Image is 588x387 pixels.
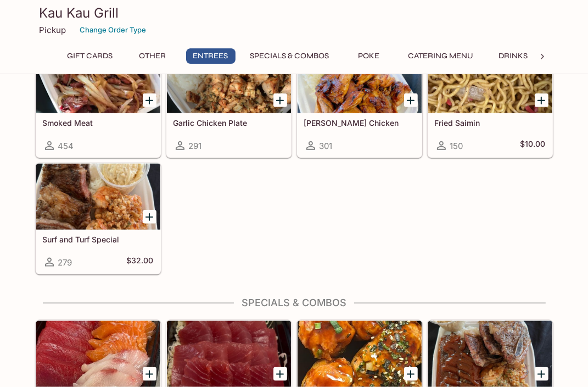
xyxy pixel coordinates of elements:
[489,48,538,64] button: Drinks
[43,235,154,244] h5: Surf and Turf Special
[143,367,156,381] button: Add Sashimi Trio
[167,47,291,113] div: Garlic Chicken Plate
[127,256,154,269] h5: $32.00
[320,141,333,151] span: 301
[189,141,202,151] span: 291
[450,141,463,151] span: 150
[535,93,548,107] button: Add Fried Saimin
[58,257,72,268] span: 279
[428,321,552,387] div: KKG Bento
[143,210,156,224] button: Add Surf and Turf Special
[173,118,284,128] h5: Garlic Chicken Plate
[244,48,335,64] button: Specials & Combos
[298,321,422,387] div: KKG Mix Inari Bombs
[297,47,422,158] a: [PERSON_NAME] Chicken301
[404,93,418,107] button: Add Teri Chicken
[520,139,546,152] h5: $10.00
[36,164,160,230] div: Surf and Turf Special
[298,47,422,113] div: Teri Chicken
[36,47,161,158] a: Smoked Meat454
[273,367,287,381] button: Add Ahi Sashimi
[428,47,552,113] div: Fried Saimin
[43,118,154,128] h5: Smoked Meat
[273,93,287,107] button: Add Garlic Chicken Plate
[36,163,161,274] a: Surf and Turf Special279$32.00
[186,48,236,64] button: Entrees
[36,47,160,113] div: Smoked Meat
[128,48,177,64] button: Other
[535,367,548,381] button: Add KKG Bento
[36,321,160,387] div: Sashimi Trio
[58,141,74,151] span: 454
[435,118,546,128] h5: Fried Saimin
[61,48,119,64] button: Gift Cards
[75,21,152,38] button: Change Order Type
[166,47,292,158] a: Garlic Chicken Plate291
[402,48,480,64] button: Catering Menu
[40,25,66,35] p: Pickup
[40,4,549,21] h3: Kau Kau Grill
[304,118,415,128] h5: [PERSON_NAME] Chicken
[35,297,553,309] h4: Specials & Combos
[344,48,394,64] button: Poke
[167,321,291,387] div: Ahi Sashimi
[404,367,418,381] button: Add KKG Mix Inari Bombs
[143,93,156,107] button: Add Smoked Meat
[428,47,553,158] a: Fried Saimin150$10.00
